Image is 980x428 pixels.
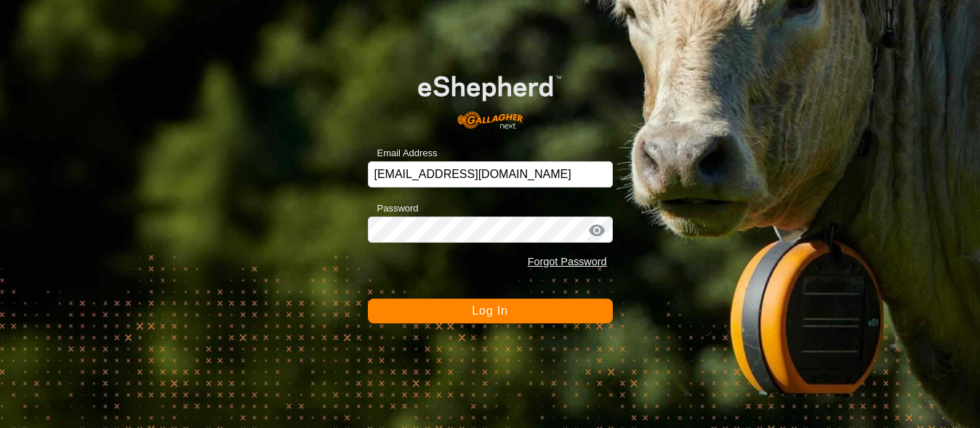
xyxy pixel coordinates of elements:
[368,201,419,216] label: Password
[528,256,607,267] a: Forgot Password
[368,299,613,323] button: Log In
[368,146,438,161] label: Email Address
[368,161,613,187] input: Email Address
[472,304,507,317] span: Log In
[392,55,588,139] img: E-shepherd Logo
